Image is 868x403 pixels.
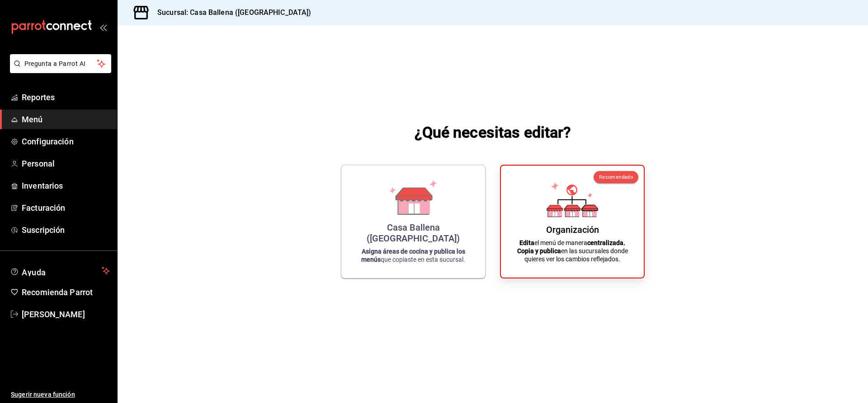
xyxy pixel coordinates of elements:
[512,239,633,263] p: el menú de manera en las sucursales donde quieres ver los cambios reflejados.
[99,23,107,31] button: open_drawer_menu
[546,224,599,235] div: Organización
[22,91,110,103] span: Reportes
[587,239,625,246] strong: centralizada.
[10,54,111,73] button: Pregunta a Parrot AI
[517,247,561,255] strong: Copia y publica
[519,239,534,246] strong: Edita
[6,65,111,75] a: Pregunta a Parrot AI
[22,224,110,236] span: Suscripción
[599,174,633,180] span: Recomendado
[22,308,110,320] span: [PERSON_NAME]
[22,180,110,192] span: Inventarios
[22,157,110,170] span: Personal
[415,121,571,143] h1: ¿Qué necesitas editar?
[352,222,474,244] div: Casa Ballena ([GEOGRAPHIC_DATA])
[22,286,110,298] span: Recomienda Parrot
[11,390,110,399] span: Sugerir nueva función
[24,59,97,69] span: Pregunta a Parrot AI
[352,247,474,264] p: que copiaste en esta sucursal.
[22,265,98,276] span: Ayuda
[22,113,110,125] span: Menú
[361,248,465,263] strong: Asigna áreas de cocina y publica los menús
[22,135,110,148] span: Configuración
[22,202,110,214] span: Facturación
[150,7,311,18] h3: Sucursal: Casa Ballena ([GEOGRAPHIC_DATA])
